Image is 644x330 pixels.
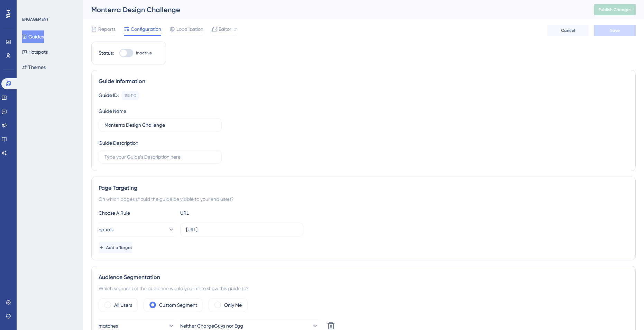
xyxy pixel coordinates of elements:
button: Themes [22,61,46,73]
button: Guides [22,30,44,43]
span: Publish Changes [598,7,632,12]
span: Editor [219,25,231,33]
input: Type your Guide’s Name here [104,121,216,129]
label: Only Me [224,301,242,309]
div: Guide ID: [99,91,119,100]
span: Save [610,28,620,33]
input: Type your Guide’s Description here [104,153,216,161]
div: On which pages should the guide be visible to your end users? [99,195,628,203]
span: Cancel [561,28,575,33]
span: Inactive [136,50,152,56]
input: yourwebsite.com/path [186,226,297,233]
button: Publish Changes [594,4,636,15]
label: All Users [114,301,132,309]
button: Cancel [547,25,589,36]
span: Localization [176,25,203,33]
span: Neither ChargeGuys nor Egg [180,322,243,330]
div: Status: [99,49,114,57]
div: Guide Description [99,139,138,147]
div: Page Targeting [99,184,628,192]
div: Audience Segmentation [99,273,628,282]
div: Choose A Rule [99,209,175,217]
div: URL [180,209,256,217]
span: Add a Target [106,245,132,250]
div: Which segment of the audience would you like to show this guide to? [99,284,628,293]
div: Monterra Design Challenge [91,5,577,15]
div: Guide Information [99,77,628,86]
button: Hotspots [22,46,48,58]
span: equals [99,225,113,234]
div: Guide Name [99,107,126,115]
span: matches [99,322,118,330]
div: ENGAGEMENT [22,17,48,22]
button: Add a Target [99,242,132,253]
div: 150110 [125,93,136,98]
button: Save [594,25,636,36]
label: Custom Segment [159,301,197,309]
span: Reports [98,25,116,33]
button: equals [99,223,175,237]
span: Configuration [131,25,161,33]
